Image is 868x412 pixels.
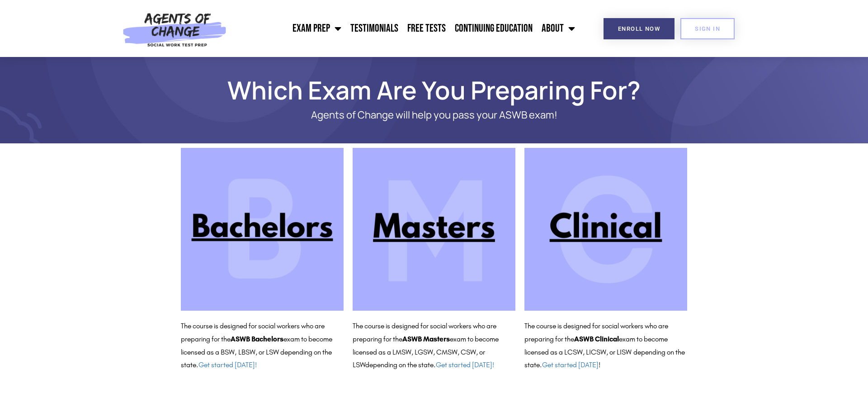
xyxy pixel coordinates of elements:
[540,360,600,369] span: . !
[695,26,720,32] span: SIGN IN
[353,320,515,372] p: The course is designed for social workers who are preparing for the exam to become licensed as a ...
[436,360,494,369] a: Get started [DATE]!
[176,80,692,100] h1: Which Exam Are You Preparing For?
[537,17,580,40] a: About
[231,335,283,343] b: ASWB Bachelors
[212,109,656,121] p: Agents of Change will help you pass your ASWB exam!
[524,320,687,372] p: The course is designed for social workers who are preparing for the exam to become licensed as a ...
[198,360,257,369] a: Get started [DATE]!
[346,17,403,40] a: Testimonials
[181,320,344,372] p: The course is designed for social workers who are preparing for the exam to become licensed as a ...
[402,335,450,343] b: ASWB Masters
[231,17,580,40] nav: Menu
[542,360,599,369] a: Get started [DATE]
[450,17,537,40] a: Continuing Education
[403,17,450,40] a: Free Tests
[288,17,346,40] a: Exam Prep
[680,18,735,39] a: SIGN IN
[604,18,675,39] a: Enroll Now
[618,26,660,32] span: Enroll Now
[365,360,494,369] span: depending on the state.
[574,335,619,343] b: ASWB Clinical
